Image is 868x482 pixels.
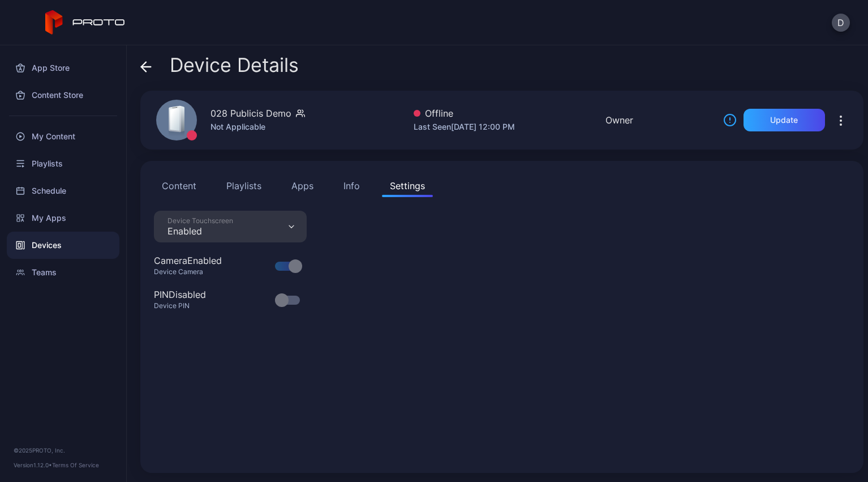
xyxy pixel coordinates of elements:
div: Device PIN [154,301,220,310]
div: Device Camera [154,267,235,276]
a: My Content [7,123,119,150]
button: Info [336,174,368,197]
div: Enabled [167,225,233,237]
a: My Apps [7,204,119,232]
div: Settings [390,179,425,193]
button: Update [744,109,825,131]
div: Offline [414,106,515,120]
a: Terms Of Service [52,462,99,468]
span: Device Details [170,54,299,76]
button: Device TouchscreenEnabled [154,211,307,242]
button: Content [154,174,204,197]
div: Not Applicable [210,120,305,134]
a: Devices [7,232,119,259]
a: Content Store [7,82,119,109]
div: Info [343,179,360,193]
a: App Store [7,54,119,82]
div: Device Touchscreen [167,216,233,225]
div: Owner [605,113,633,127]
a: Playlists [7,150,119,177]
a: Schedule [7,177,119,204]
div: Last Seen [DATE] 12:00 PM [414,120,515,134]
div: Update [770,116,798,125]
button: Playlists [218,174,269,197]
button: Settings [382,174,433,197]
div: © 2025 PROTO, Inc. [14,446,113,455]
a: Teams [7,259,119,286]
div: 028 Publicis Demo [210,106,291,120]
div: PIN Disabled [154,288,206,301]
span: Version 1.12.0 • [14,462,52,468]
div: Camera Enabled [154,254,222,267]
button: D [832,14,850,32]
button: Apps [283,174,321,197]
